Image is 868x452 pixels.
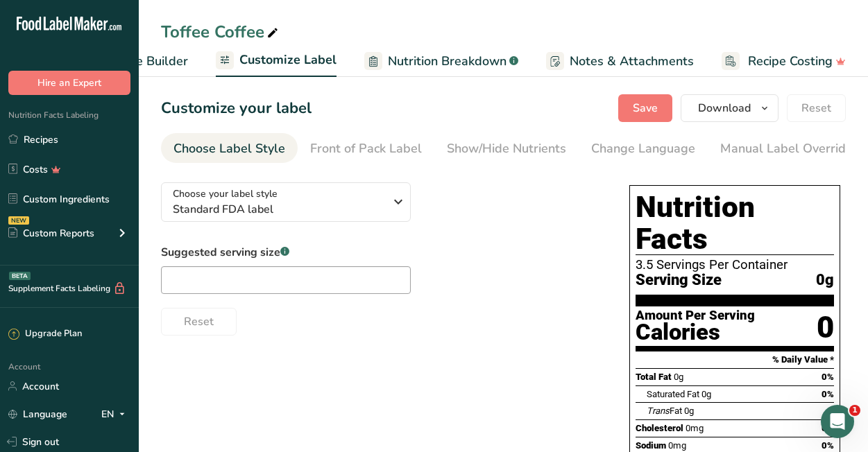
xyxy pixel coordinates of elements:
[28,279,232,308] div: How to Print Your Labels & Choose the Right Printer
[674,372,683,382] span: 0g
[20,313,257,354] div: How Subscription Upgrades Work on [DOMAIN_NAME]
[647,406,682,416] span: Fat
[28,175,232,189] div: Send us a message
[184,313,214,330] span: Reset
[8,226,94,241] div: Custom Reports
[701,389,711,399] span: 0g
[636,372,672,382] span: Total Fat
[14,163,264,201] div: Send us a message
[105,52,188,71] span: Recipe Builder
[19,359,50,369] span: Home
[636,191,834,255] h1: Nutrition Facts
[230,359,256,369] span: News
[208,324,278,380] button: News
[8,216,29,225] div: NEW
[173,139,285,158] div: Choose Label Style
[636,258,834,272] div: 3.5 Servings Per Container
[720,139,853,158] div: Manual Label Override
[816,272,834,289] span: 0g
[161,308,237,336] button: Reset
[175,22,203,50] img: Profile image for Rana
[173,186,278,201] span: Choose your label style
[28,122,250,146] p: How can we help?
[139,324,208,380] button: Help
[636,351,834,368] section: % Daily Value *
[216,44,337,78] a: Customize Label
[28,221,112,236] span: Search for help
[28,253,232,268] div: Hire an Expert Services
[162,359,185,369] span: Help
[9,272,31,280] div: BETA
[722,46,846,77] a: Recipe Costing
[668,440,686,451] span: 0mg
[388,52,507,71] span: Nutrition Breakdown
[849,405,860,416] span: 1
[822,440,834,451] span: 0%
[681,94,778,122] button: Download
[636,272,722,289] span: Serving Size
[364,46,518,77] a: Nutrition Breakdown
[8,402,67,426] a: Language
[161,97,312,120] h1: Customize your label
[8,327,82,341] div: Upgrade Plan
[239,22,264,47] div: Close
[28,98,250,122] p: Hi [PERSON_NAME]
[633,100,658,116] span: Save
[447,139,566,158] div: Show/Hide Nutrients
[201,22,229,50] img: Profile image for Rachelle
[20,247,257,273] div: Hire an Expert Services
[647,389,699,399] span: Saturated Fat
[636,440,666,451] span: Sodium
[748,52,833,71] span: Recipe Costing
[822,389,834,399] span: 0%
[20,273,257,313] div: How to Print Your Labels & Choose the Right Printer
[173,201,384,218] span: Standard FDA label
[787,94,846,122] button: Reset
[80,359,128,369] span: Messages
[161,19,281,44] div: Toffee Coffee
[801,100,831,116] span: Reset
[310,139,422,158] div: Front of Pack Label
[148,22,176,50] img: Profile image for Aya
[636,309,755,322] div: Amount Per Serving
[161,182,411,222] button: Choose your label style Standard FDA label
[636,423,683,433] span: Cholesterol
[647,406,670,416] i: Trans
[8,71,130,95] button: Hire an Expert
[591,139,695,158] div: Change Language
[618,94,672,122] button: Save
[698,100,751,116] span: Download
[822,372,834,382] span: 0%
[686,423,704,433] span: 0mg
[239,51,337,69] span: Customize Label
[636,322,755,342] div: Calories
[821,405,854,438] iframe: Intercom live chat
[28,31,121,44] img: logo
[28,319,232,348] div: How Subscription Upgrades Work on [DOMAIN_NAME]
[69,324,139,380] button: Messages
[101,406,130,422] div: EN
[684,406,694,416] span: 0g
[161,244,411,261] label: Suggested serving size
[570,52,694,71] span: Notes & Attachments
[20,214,257,242] button: Search for help
[817,309,834,346] div: 0
[546,46,694,77] a: Notes & Attachments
